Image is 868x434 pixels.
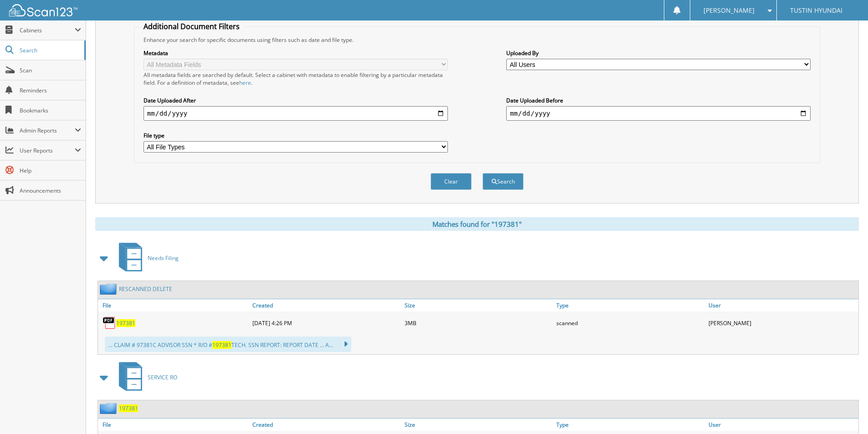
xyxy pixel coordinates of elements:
[706,299,858,311] a: User
[250,314,402,332] div: [DATE] 4:26 PM
[119,404,138,412] a: 197381
[20,26,75,34] span: Cabinets
[113,359,177,395] a: SERVICE RO
[706,314,858,332] div: [PERSON_NAME]
[144,132,448,139] label: File type
[103,316,116,330] img: PDF.png
[506,49,811,57] label: Uploaded By
[402,299,555,311] a: Size
[822,390,868,434] iframe: Chat Widget
[113,240,179,276] a: Needs Filing
[554,419,706,431] a: Type
[144,71,448,87] div: All metadata fields are searched by default. Select a cabinet with metadata to enable filtering b...
[20,46,80,54] span: Search
[9,4,77,16] img: scan123-logo-white.svg
[139,36,815,44] div: Enhance your search for specific documents using filters such as date and file type.
[144,106,448,121] input: start
[105,337,351,352] div: ... CLAIM # 97381C ADVISOR SSN * R/O # TECH. SSN REPORT: REPORT DATE ... A...
[431,173,472,190] button: Clear
[144,49,448,57] label: Metadata
[250,299,402,311] a: Created
[554,299,706,311] a: Type
[706,419,858,431] a: User
[20,147,75,154] span: User Reports
[506,97,811,104] label: Date Uploaded Before
[20,127,75,134] span: Admin Reports
[95,217,859,231] div: Matches found for "197381"
[212,341,231,349] span: 197381
[20,107,81,114] span: Bookmarks
[506,106,811,121] input: end
[100,403,119,414] img: folder2.png
[20,167,81,174] span: Help
[148,254,179,262] span: Needs Filing
[20,66,81,74] span: Scan
[20,87,81,94] span: Reminders
[139,21,244,31] legend: Additional Document Filters
[148,373,177,381] span: SERVICE RO
[116,319,135,327] a: 197381
[98,299,250,311] a: File
[483,173,524,190] button: Search
[704,8,755,13] span: [PERSON_NAME]
[250,419,402,431] a: Created
[100,283,119,295] img: folder2.png
[119,285,172,293] a: RESCANNED DELETE
[402,419,555,431] a: Size
[790,8,842,13] span: TUSTIN HYUNDAI
[98,419,250,431] a: File
[20,187,81,194] span: Announcements
[402,314,555,332] div: 3MB
[144,97,448,104] label: Date Uploaded After
[554,314,706,332] div: scanned
[239,79,251,87] a: here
